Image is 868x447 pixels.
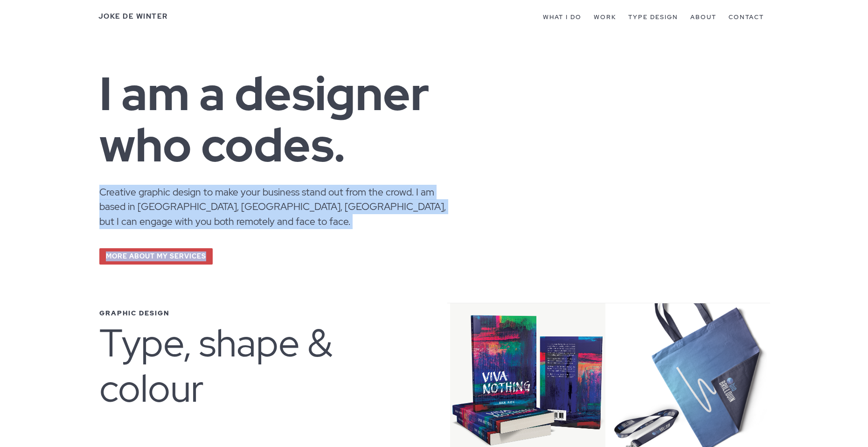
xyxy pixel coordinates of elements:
a: Joke De Winter [98,12,168,21]
a: About [690,13,716,21]
h2: Graphic Design [99,303,356,321]
a: Contact [729,13,764,21]
a: Work [594,13,616,21]
h1: I am a designer who codes. [99,68,518,185]
a: Type Design [628,13,678,21]
a: More about my services [99,248,213,265]
a: What I do [543,13,582,21]
p: Creative graphic design to make your business stand out from the crowd. I am based in [GEOGRAPHIC... [99,185,458,278]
